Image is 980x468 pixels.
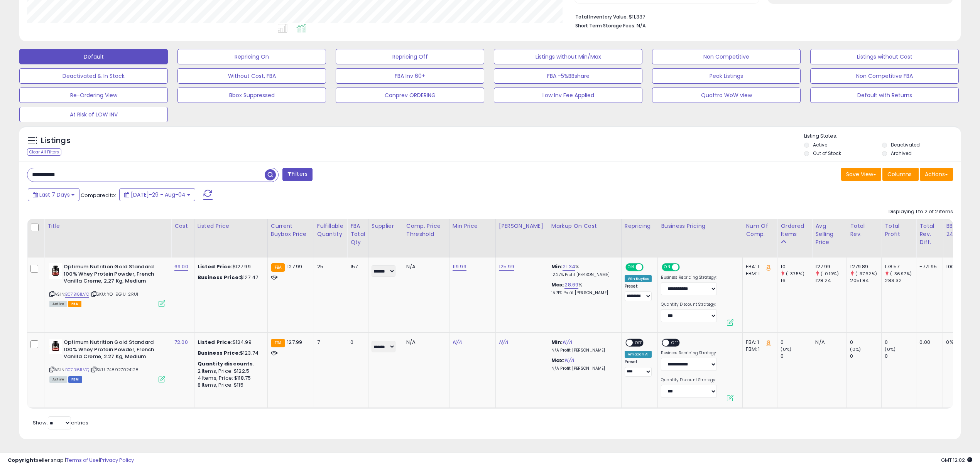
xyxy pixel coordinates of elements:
div: Title [47,222,168,230]
div: 10 [781,263,812,270]
a: 125.99 [499,263,514,271]
button: At Risk of LOW INV [19,107,168,122]
div: Current Buybox Price [271,222,311,238]
a: 72.00 [174,338,188,346]
div: Total Rev. [850,222,878,238]
span: Show: entries [33,419,88,426]
div: 100% [946,263,972,270]
a: B07B161LVQ [65,367,89,373]
label: Quantity Discount Strategy: [661,377,717,383]
label: Business Repricing Strategy: [661,350,717,356]
b: Business Price: [198,349,240,357]
div: ASIN: [49,339,165,382]
div: % [551,281,615,296]
div: seller snap | | [8,457,134,464]
a: N/A [453,338,462,346]
div: ASIN: [49,263,165,306]
div: 7 [317,339,341,346]
b: Max: [551,357,565,364]
b: Short Term Storage Fees: [575,22,635,29]
label: Out of Stock [813,150,841,157]
a: Terms of Use [66,456,99,464]
span: OFF [679,264,691,271]
button: Bbox Suppressed [177,88,326,103]
span: [DATE]-29 - Aug-04 [131,191,186,199]
span: N/A [637,22,646,29]
div: 2051.84 [850,277,881,284]
div: Displaying 1 to 2 of 2 items [889,208,953,215]
span: OFF [669,340,682,346]
div: 0 [850,353,881,360]
p: Listing States: [804,133,961,140]
a: Privacy Policy [100,456,134,464]
label: Deactivated [891,141,920,148]
label: Quantity Discount Strategy: [661,302,717,307]
b: Listed Price: [198,338,233,346]
label: Archived [891,150,912,157]
div: Clear All Filters [27,148,61,156]
li: $11,337 [575,12,948,21]
div: 283.32 [885,277,916,284]
div: 8 Items, Price: $115 [198,382,262,389]
button: Canprev ORDERING [336,88,484,103]
button: Peak Listings [652,68,801,84]
div: Total Rev. Diff. [919,222,939,246]
span: Compared to: [81,192,116,199]
div: Avg Selling Price [815,222,843,246]
button: FBA Inv 60+ [336,68,484,84]
small: (0%) [781,346,791,352]
b: Optimum Nutrition Gold Standard 100% Whey Protein Powder, French Vanilla Creme, 2.27 Kg, Medium [64,263,157,287]
label: Active [813,141,827,148]
div: 127.99 [815,263,847,270]
span: FBA [68,301,81,307]
div: 0.00 [919,339,937,346]
a: 69.00 [174,263,188,271]
div: FBM: 1 [746,346,771,353]
span: OFF [633,340,645,346]
span: FBM [68,376,82,383]
span: ON [663,264,672,271]
b: Quantity discounts [198,360,253,367]
div: 157 [350,263,362,270]
a: 119.99 [453,263,466,271]
button: Repricing Off [336,49,484,64]
button: Non Competitive FBA [810,68,959,84]
p: N/A Profit [PERSON_NAME] [551,348,615,353]
b: Max: [551,281,565,288]
div: 0 [850,339,881,346]
div: 0 [350,339,362,346]
div: % [551,263,615,278]
b: Business Price: [198,274,240,281]
div: Repricing [625,222,655,230]
div: Cost [174,222,191,230]
div: -771.95 [919,263,937,270]
div: Markup on Cost [551,222,618,230]
a: 28.69 [564,281,578,289]
button: Default [19,49,168,64]
div: 0 [781,353,812,360]
button: Repricing On [177,49,326,64]
small: (0%) [885,346,896,352]
a: N/A [564,357,574,364]
label: Business Repricing Strategy: [661,275,717,280]
b: Min: [551,338,563,346]
a: N/A [563,338,572,346]
b: Listed Price: [198,263,233,270]
div: Amazon AI [625,351,652,358]
a: B07B161LVQ [65,291,89,298]
a: 21.34 [563,263,575,271]
strong: Copyright [8,456,36,464]
button: Columns [882,168,919,181]
div: Total Profit [885,222,913,238]
span: | SKU: 748927024128 [90,367,139,373]
button: Listings without Cost [810,49,959,64]
div: $127.47 [198,274,262,281]
h5: Listings [41,135,71,146]
a: N/A [499,338,508,346]
div: Listed Price [198,222,264,230]
div: Supplier [372,222,400,230]
th: The percentage added to the cost of goods (COGS) that forms the calculator for Min & Max prices. [548,219,621,258]
div: Comp. Price Threshold [406,222,446,238]
div: 0% [946,339,972,346]
span: OFF [642,264,655,271]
